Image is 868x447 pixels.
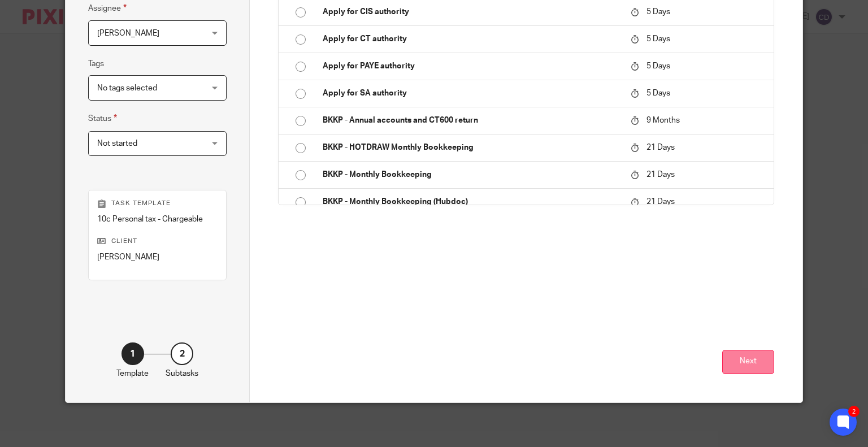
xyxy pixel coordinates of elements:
p: [PERSON_NAME] [97,251,218,263]
span: 21 Days [646,171,675,179]
span: 5 Days [646,63,670,71]
div: 2 [171,342,193,365]
p: BKKP - Monthly Bookkeeping (Hubdoc) [323,196,619,207]
div: 2 [848,406,860,417]
p: Apply for CT authority [323,33,619,45]
label: Assignee [88,2,127,15]
p: BKKP - HOTDRAW Monthly Bookkeeping [323,142,619,153]
p: 10c Personal tax - Chargeable [97,214,218,225]
p: Client [97,237,218,246]
label: Tags [88,58,104,70]
span: 5 Days [646,36,670,44]
label: Status [88,112,117,125]
span: Not started [97,140,137,147]
span: [PERSON_NAME] [97,29,159,37]
p: Apply for PAYE authority [323,60,619,72]
span: 21 Days [646,198,675,206]
span: 5 Days [646,90,670,98]
p: Template [116,368,149,379]
p: Apply for SA authority [323,88,619,99]
p: Apply for CIS authority [323,6,619,18]
span: 5 Days [646,8,670,16]
p: Subtasks [166,368,198,379]
span: 21 Days [646,144,675,152]
span: 9 Months [646,117,680,125]
div: 1 [121,342,144,365]
button: Next [722,350,774,374]
p: Task template [97,199,218,208]
p: BKKP - Annual accounts and CT600 return [323,115,619,126]
p: BKKP - Monthly Bookkeeping [323,169,619,180]
span: No tags selected [97,84,157,92]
